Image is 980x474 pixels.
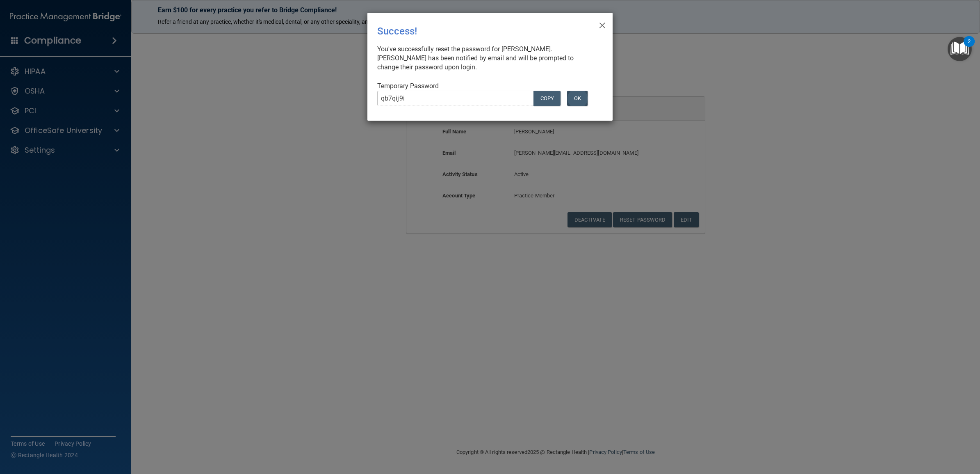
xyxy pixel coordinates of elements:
[377,19,569,43] div: Success!
[377,45,596,72] div: You've successfully reset the password for [PERSON_NAME]. [PERSON_NAME] has been notified by emai...
[377,82,439,90] span: Temporary Password
[948,37,972,61] button: Open Resource Center, 2 new notifications
[533,91,561,106] button: COPY
[599,16,606,32] span: ×
[567,91,588,106] button: OK
[968,41,971,52] div: 2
